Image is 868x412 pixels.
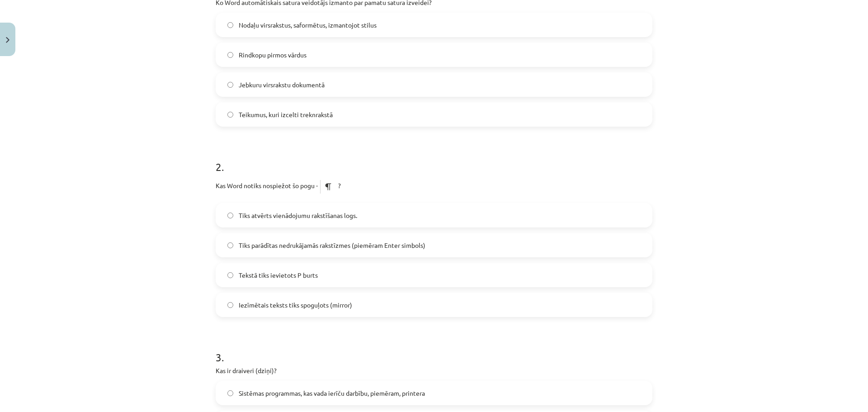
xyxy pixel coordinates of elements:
[239,241,425,250] span: Tiks parādītas nedrukājamās rakstīzmes (piemēram Enter simbols)
[227,302,233,308] input: Iezīmētais teksts tiks spoguļots (mirror)
[227,272,233,278] input: Tekstā tiks ievietots P burts
[239,80,325,90] span: Jebkuru virsrakstu dokumentā
[216,335,652,363] h1: 3 .
[216,366,652,375] p: Kas ir draiveri (dziņi)?
[239,50,307,60] span: Rindkopu pirmos vārdus
[227,112,233,118] input: Teikumus, kuri izcelti treknrakstā
[239,110,333,119] span: Teikumus, kuri izcelti treknrakstā
[6,37,9,43] img: icon-close-lesson-0947bae3869378f0d4975bcd49f059093ad1ed9edebbc8119c70593378902aed.svg
[227,213,233,218] input: Tiks atvērts vienādojumu rakstīšanas logs.
[239,300,352,310] span: Iezīmētais teksts tiks spoguļots (mirror)
[239,211,357,220] span: Tiks atvērts vienādojumu rakstīšanas logs.
[227,22,233,28] input: Nodaļu virsrakstus, saformētus, izmantojot stilus
[227,242,233,248] input: Tiks parādītas nedrukājamās rakstīzmes (piemēram Enter simbols)
[227,390,233,396] input: Sistēmas programmas, kas vada ierīču darbību, piemēram, printera
[227,82,233,88] input: Jebkuru virsrakstu dokumentā
[216,175,652,198] p: Kas Word notiks nospiežot šo pogu - ?
[239,270,318,280] span: Tekstā tiks ievietots P burts
[216,145,652,173] h1: 2 .
[239,20,377,30] span: Nodaļu virsrakstus, saformētus, izmantojot stilus
[239,388,425,398] span: Sistēmas programmas, kas vada ierīču darbību, piemēram, printera
[227,52,233,58] input: Rindkopu pirmos vārdus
